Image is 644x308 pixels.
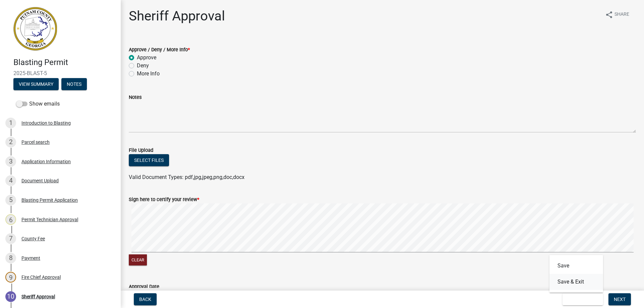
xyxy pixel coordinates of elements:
button: Save & Exit [562,293,603,305]
span: Valid Document Types: pdf,jpg,jpeg,png,doc,docx [129,174,245,180]
label: Show emails [16,100,60,108]
label: Deny [137,62,149,70]
button: Select files [129,154,169,166]
button: shareShare [600,8,635,21]
div: 3 [5,156,16,167]
div: Permit Technician Approval [21,217,78,222]
div: 2 [5,137,16,147]
label: Approval Date [129,285,159,289]
div: Blasting Permit Application [21,198,78,202]
div: 6 [5,214,16,225]
button: View Summary [13,78,59,90]
wm-modal-confirm: Summary [13,82,59,87]
label: Notes [129,95,142,100]
div: 4 [5,175,16,186]
div: 5 [5,195,16,205]
span: Save & Exit [568,297,594,302]
div: Parcel search [21,140,50,144]
label: Approve / Deny / More Info [129,48,190,52]
button: Notes [61,78,87,90]
wm-modal-confirm: Notes [61,82,87,87]
label: File Upload [129,148,153,153]
label: More Info [137,70,160,78]
i: share [605,11,613,19]
label: Sign here to certify your review [129,197,199,202]
div: Fire Chief Approval [21,275,61,280]
div: Save & Exit [549,255,603,293]
div: 7 [5,233,16,244]
button: Save & Exit [549,274,603,290]
h1: Sheriff Approval [129,8,225,24]
div: County Fee [21,236,45,241]
span: Next [614,297,626,302]
img: Putnam County, Georgia [13,7,57,51]
div: Introduction to Blasting [21,121,71,125]
button: Clear [129,254,147,265]
h4: Blasting Permit [13,58,115,67]
label: Approve [137,54,156,62]
div: 1 [5,118,16,128]
div: Application Information [21,159,71,164]
button: Save [549,258,603,274]
div: 10 [5,291,16,302]
span: 2025-BLAST-5 [13,70,107,76]
button: Next [608,293,631,305]
div: 9 [5,272,16,283]
div: Sheriff Approval [21,294,55,299]
span: Back [139,297,151,302]
div: Payment [21,256,40,260]
span: Share [614,11,629,19]
button: Back [134,293,157,305]
div: Document Upload [21,178,59,183]
div: 8 [5,253,16,263]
